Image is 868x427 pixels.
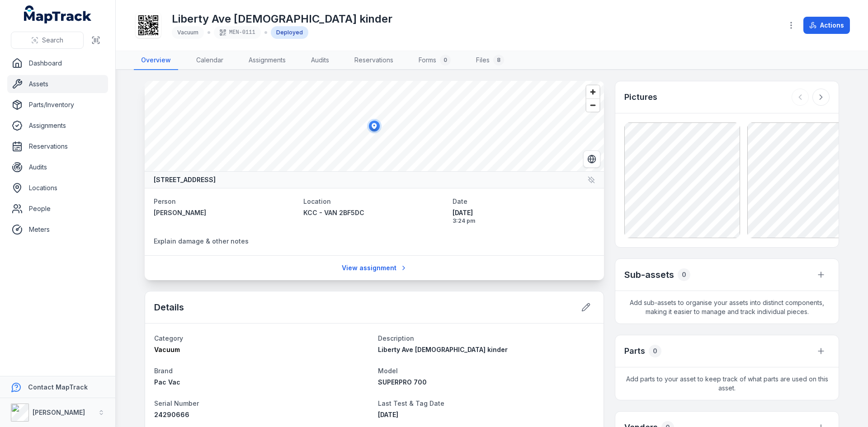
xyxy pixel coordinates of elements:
[154,197,176,205] span: Person
[411,51,458,70] a: Forms0
[7,117,108,135] a: Assignments
[803,17,850,34] button: Actions
[624,91,657,103] h3: Pictures
[154,334,183,342] span: Category
[172,12,392,26] h1: Liberty Ave [DEMOGRAPHIC_DATA] kinder
[7,200,108,218] a: People
[453,208,595,217] span: [DATE]
[624,268,674,281] h2: Sub-assets
[7,75,108,93] a: Assets
[28,383,88,391] strong: Contact MapTrack
[378,378,427,386] span: SUPERPRO 700
[7,179,108,197] a: Locations
[271,26,308,39] div: Deployed
[154,411,189,418] span: 24290666
[7,158,108,176] a: Audits
[303,208,446,217] a: KCC - VAN 2BF5DC
[649,345,661,357] div: 0
[42,36,63,45] span: Search
[453,197,467,205] span: Date
[469,51,511,70] a: Files8
[154,208,296,217] a: [PERSON_NAME]
[303,209,364,216] span: KCC - VAN 2BF5DC
[347,51,401,70] a: Reservations
[678,268,690,281] div: 0
[154,346,180,353] span: Vacuum
[214,26,261,39] div: MEN-0111
[134,51,178,70] a: Overview
[378,399,444,407] span: Last Test & Tag Date
[7,96,108,114] a: Parts/Inventory
[154,237,249,245] span: Explain damage & other notes
[336,259,413,277] a: View assignment
[24,5,92,23] a: MapTrack
[11,32,84,49] button: Search
[304,51,336,70] a: Audits
[7,54,108,72] a: Dashboard
[440,55,451,66] div: 0
[189,51,231,70] a: Calendar
[615,291,839,324] span: Add sub-assets to organise your assets into distinct components, making it easier to manage and t...
[154,378,180,386] span: Pac Vac
[7,221,108,239] a: Meters
[154,175,216,184] strong: [STREET_ADDRESS]
[33,408,85,416] strong: [PERSON_NAME]
[378,334,414,342] span: Description
[241,51,293,70] a: Assignments
[378,346,508,353] span: Liberty Ave [DEMOGRAPHIC_DATA] kinder
[154,367,173,375] span: Brand
[615,367,839,400] span: Add parts to your asset to keep track of what parts are used on this asset.
[378,411,398,418] time: 9/17/2025, 12:00:00 AM
[7,137,108,155] a: Reservations
[453,217,595,225] span: 3:24 pm
[154,301,184,314] h2: Details
[145,81,604,171] canvas: Map
[493,55,504,66] div: 8
[586,85,599,99] button: Zoom in
[586,99,599,112] button: Zoom out
[583,150,600,168] button: Switch to Satellite View
[154,399,199,407] span: Serial Number
[624,345,645,357] h3: Parts
[177,29,198,36] span: Vacuum
[378,367,398,375] span: Model
[303,197,331,205] span: Location
[378,411,398,418] span: [DATE]
[453,208,595,225] time: 8/14/2025, 3:24:20 PM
